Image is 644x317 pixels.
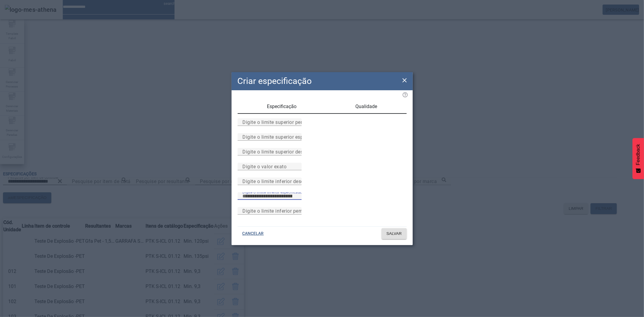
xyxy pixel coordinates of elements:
button: SALVAR [382,228,407,239]
mat-label: Digite o valor exato [242,164,287,169]
span: SALVAR [386,231,402,237]
span: Especificação [267,104,296,109]
span: CANCELAR [242,231,264,237]
button: CANCELAR [238,228,269,239]
mat-label: Digite o limite superior especificado [242,134,324,140]
span: Feedback [636,144,641,165]
mat-label: Digite o limite inferior especificado [242,190,302,194]
span: Qualidade [355,104,377,109]
h2: Criar especificação [238,75,312,88]
mat-label: Digite o limite inferior desejado [242,178,314,184]
button: Feedback - Mostrar pesquisa [633,138,644,179]
mat-label: Digite o limite inferior permitido [242,208,315,214]
mat-label: Digite o limite superior permitido [242,119,317,125]
mat-label: Digite o limite superior desejado [242,149,316,155]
